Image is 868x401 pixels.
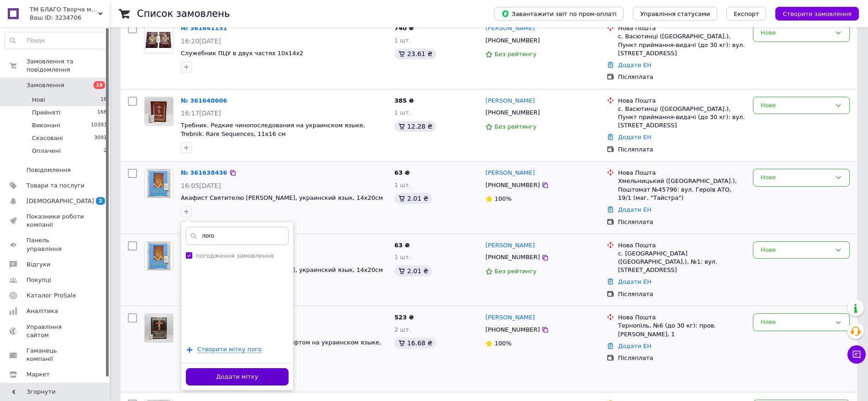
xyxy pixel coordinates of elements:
[32,147,61,155] span: Оплачені
[618,241,745,250] div: Нова Пошта
[640,10,710,17] span: Управління статусами
[144,313,174,343] a: Фото товару
[618,134,651,141] a: Додати ЕН
[734,10,759,17] span: Експорт
[618,97,745,105] div: Нова Пошта
[181,25,227,31] a: № 361641151
[181,50,303,57] a: Служебник ПЦУ в двух частях 10х14х2
[395,326,411,333] span: 2 шт.
[186,227,289,245] input: Напишіть назву мітки
[395,169,410,176] span: 63 ₴
[761,245,831,255] div: Нове
[145,97,173,125] img: Фото товару
[96,197,105,205] span: 2
[181,97,227,104] a: № 361640606
[186,368,289,386] button: Додати мітку
[26,57,110,74] span: Замовлення та повідомлення
[144,24,174,53] a: Фото товару
[618,313,745,322] div: Нова Пошта
[26,370,50,379] span: Маркет
[618,250,745,275] div: с. [GEOGRAPHIC_DATA] ([GEOGRAPHIC_DATA].), №1: вул. [STREET_ADDRESS]
[618,105,745,130] div: с. Васютинці ([GEOGRAPHIC_DATA].), Пункт приймання-видачі (до 30 кг): вул. [STREET_ADDRESS]
[494,7,624,21] button: Завантажити звіт по пром-оплаті
[144,169,174,198] a: Фото товару
[26,236,84,253] span: Панель управління
[26,307,58,315] span: Аналітика
[395,242,410,249] span: 63 ₴
[26,276,51,284] span: Покупці
[395,48,436,59] div: 23.61 ₴
[618,146,745,154] div: Післяплата
[197,346,262,353] span: Створити мітку пого
[30,5,98,14] span: ТМ БЛАГО Творча майстерня церковних виробів «Благо»
[485,169,535,177] a: [PERSON_NAME]
[395,121,436,132] div: 12.28 ₴
[618,322,745,338] div: Тернопіль, №6 (до 30 кг): пров. [PERSON_NAME], 1
[766,10,859,17] a: Створити замовлення
[91,121,107,130] span: 10393
[395,97,414,104] span: 385 ₴
[26,166,71,174] span: Повідомлення
[395,338,436,349] div: 16.68 ₴
[618,177,745,202] div: Хмельницький ([GEOGRAPHIC_DATA].), Поштомат №45796: вул. Героїв АТО, 19/1 (маг. "Тайстра")
[494,340,511,347] span: 100%
[847,345,866,364] button: Чат з покупцем
[618,290,745,298] div: Післяплата
[618,24,745,32] div: Нова Пошта
[633,7,717,21] button: Управління статусами
[484,251,542,263] div: [PHONE_NUMBER]
[494,51,537,57] span: Без рейтингу
[147,169,170,198] img: Фото товару
[100,96,107,104] span: 18
[395,109,411,116] span: 1 шт.
[618,206,651,213] a: Додати ЕН
[395,254,411,260] span: 1 шт.
[783,10,852,17] span: Створити замовлення
[97,109,107,117] span: 168
[32,96,45,104] span: Нові
[395,314,414,321] span: 523 ₴
[726,7,767,21] button: Експорт
[181,194,383,201] a: Акафист Святителю [PERSON_NAME], украинский язык, 14х20см
[144,241,174,271] a: Фото товару
[618,62,651,68] a: Додати ЕН
[181,169,227,176] a: № 361638436
[26,260,50,269] span: Відгуки
[485,97,535,105] a: [PERSON_NAME]
[395,266,432,276] div: 2.01 ₴
[618,73,745,81] div: Післяплата
[181,122,365,137] a: Требник. Редкие чинопоследования на украинском языке, Trebnik. Rare Sequences, 11х16 см
[32,109,60,117] span: Прийняті
[494,195,511,202] span: 100%
[484,324,542,336] div: [PHONE_NUMBER]
[32,121,60,130] span: Виконані
[104,147,107,155] span: 2
[775,7,859,21] button: Створити замовлення
[26,197,94,205] span: [DEMOGRAPHIC_DATA]
[26,182,84,190] span: Товари та послуги
[484,179,542,191] div: [PHONE_NUMBER]
[484,107,542,119] div: [PHONE_NUMBER]
[761,173,831,182] div: Нове
[485,241,535,250] a: [PERSON_NAME]
[26,213,84,229] span: Показники роботи компанії
[26,347,84,363] span: Гаманець компанії
[618,32,745,57] div: с. Васютинці ([GEOGRAPHIC_DATA].), Пункт приймання-видачі (до 30 кг): вул. [STREET_ADDRESS]
[395,182,411,188] span: 1 шт.
[145,26,173,52] img: Фото товару
[26,81,64,89] span: Замовлення
[618,218,745,226] div: Післяплата
[485,313,535,322] a: [PERSON_NAME]
[32,134,63,142] span: Скасовані
[196,252,274,259] label: погодження замовлення
[181,182,221,189] span: 16:05[DATE]
[5,32,107,49] input: Пошук
[618,354,745,362] div: Післяплата
[145,314,173,342] img: Фото товару
[618,169,745,177] div: Нова Пошта
[761,318,831,327] div: Нове
[26,323,84,339] span: Управління сайтом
